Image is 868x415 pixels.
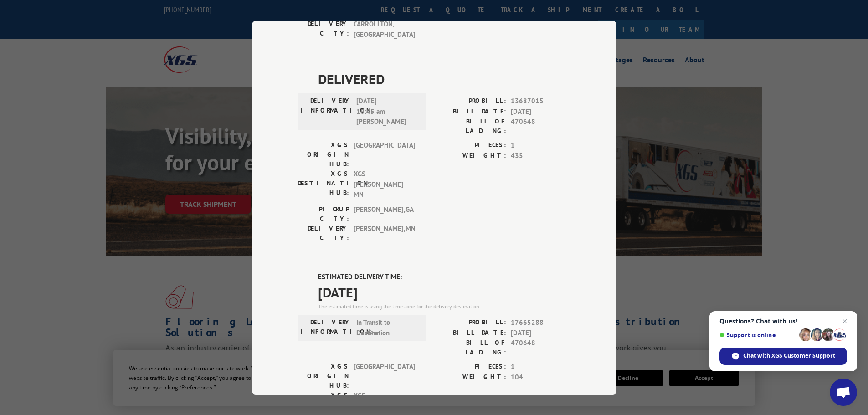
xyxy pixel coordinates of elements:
label: BILL DATE: [434,106,506,117]
label: PIECES: [434,362,506,372]
span: DELIVERED [318,69,571,89]
span: [DATE] [511,106,571,117]
label: DELIVERY CITY: [298,19,349,40]
label: XGS ORIGIN HUB: [298,140,349,169]
label: WEIGHT: [434,372,506,382]
span: 435 [511,150,571,161]
label: XGS ORIGIN HUB: [298,362,349,390]
span: 1 [511,140,571,151]
span: 470648 [511,117,571,136]
span: [GEOGRAPHIC_DATA] [354,140,415,169]
label: BILL OF LADING: [434,117,506,136]
label: WEIGHT: [434,150,506,161]
span: [DATE] [318,282,571,302]
label: ESTIMATED DELIVERY TIME: [318,272,571,282]
span: CARROLLTON , [GEOGRAPHIC_DATA] [354,19,415,40]
label: DELIVERY CITY: [298,223,349,242]
span: 104 [511,372,571,382]
label: PICKUP CITY: [298,204,349,223]
div: The estimated time is using the time zone for the delivery destination. [318,302,571,311]
span: 17665288 [511,318,571,328]
span: In Transit to Destination [356,318,418,338]
div: Open chat [830,379,857,406]
span: Questions? Chat with us! [719,318,847,325]
label: BILL DATE: [434,328,506,338]
span: Chat with XGS Customer Support [743,352,835,360]
label: PROBILL: [434,96,506,107]
span: [GEOGRAPHIC_DATA] [354,362,415,390]
span: Support is online [719,332,796,338]
span: 470648 [511,338,571,357]
span: 13687015 [511,96,571,107]
span: Close chat [839,316,850,327]
label: XGS DESTINATION HUB: [298,169,349,200]
span: [PERSON_NAME] , GA [354,204,415,223]
label: PROBILL: [434,318,506,328]
span: [DATE] [511,328,571,338]
span: 1 [511,362,571,372]
label: DELIVERY INFORMATION: [300,96,352,127]
div: Chat with XGS Customer Support [719,348,847,365]
span: XGS [PERSON_NAME] MN [354,169,415,200]
span: [PERSON_NAME] , MN [354,223,415,242]
span: [DATE] 10:45 am [PERSON_NAME] [356,96,418,127]
label: DELIVERY INFORMATION: [300,318,352,338]
label: PIECES: [434,140,506,151]
label: BILL OF LADING: [434,338,506,357]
